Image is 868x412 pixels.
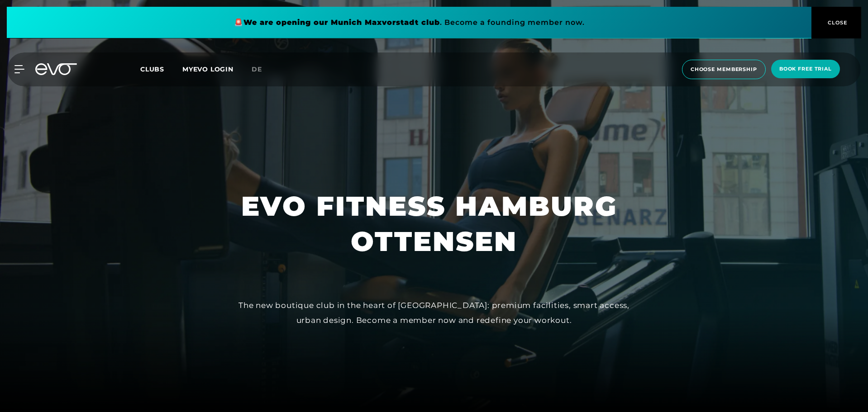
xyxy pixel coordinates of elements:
[140,65,164,73] span: Clubs
[252,64,273,75] a: de
[779,65,832,73] span: book free trial
[679,60,768,79] a: choose membership
[768,60,843,79] a: book free trial
[241,189,627,259] h1: EVO FITNESS HAMBURG OTTENSEN
[230,298,638,327] div: The new boutique club in the heart of [GEOGRAPHIC_DATA]: premium facilities, smart access, urban ...
[691,66,757,73] span: choose membership
[811,7,861,38] button: CLOSE
[252,65,262,73] span: de
[825,19,848,27] span: CLOSE
[140,65,182,73] a: Clubs
[182,65,234,73] a: MYEVO LOGIN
